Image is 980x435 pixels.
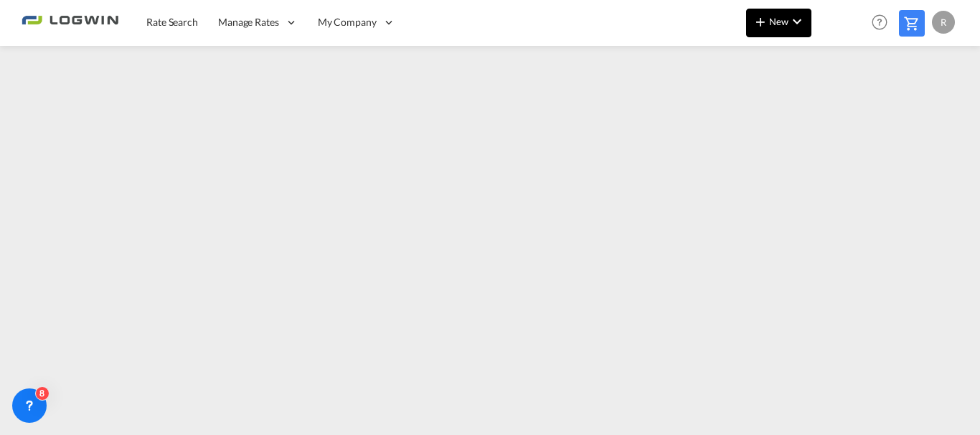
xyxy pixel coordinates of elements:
span: New [752,16,806,27]
span: Rate Search [146,16,198,28]
span: My Company [318,15,377,29]
div: R [932,11,955,34]
md-icon: icon-chevron-down [788,13,806,30]
md-icon: icon-plus 400-fg [752,13,769,30]
img: 2761ae10d95411efa20a1f5e0282d2d7.png [22,6,118,39]
div: Help [867,10,899,36]
span: Manage Rates [218,15,279,29]
span: Help [867,10,892,34]
button: icon-plus 400-fgNewicon-chevron-down [746,9,811,37]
